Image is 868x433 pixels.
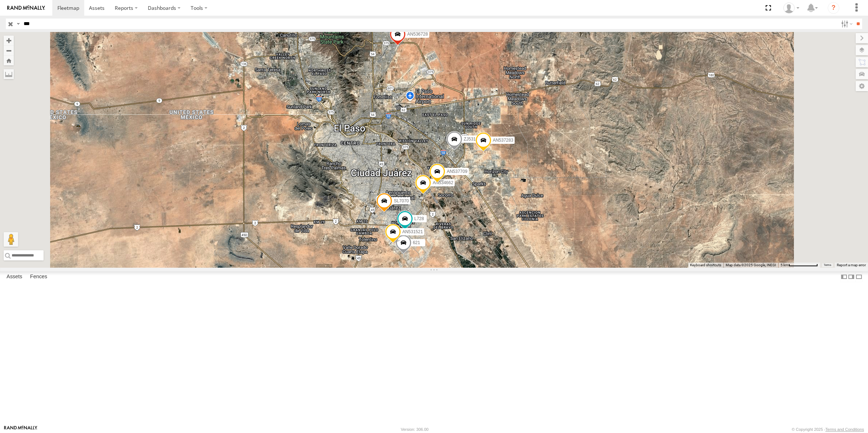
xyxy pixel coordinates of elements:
[840,271,848,282] label: Dock Summary Table to the Left
[7,5,45,11] img: rand-logo.svg
[3,272,26,282] label: Assets
[690,263,721,268] button: Keyboard shortcuts
[726,263,776,267] span: Map data ©2025 Google, INEGI
[15,19,21,29] label: Search Query
[778,263,820,268] button: Map Scale: 5 km per 77 pixels
[493,138,514,143] span: AN537283
[837,263,866,267] a: Report a map error
[4,232,18,247] button: Drag Pegman onto the map to open Street View
[4,45,14,56] button: Zoom out
[824,264,831,267] a: Terms (opens in new tab)
[4,69,14,79] label: Measure
[413,240,420,245] span: 621
[838,19,854,29] label: Search Filter Options
[4,36,14,45] button: Zoom in
[780,263,788,267] span: 5 km
[855,271,863,282] label: Hide Summary Table
[447,169,467,174] span: AN537709
[4,56,14,65] button: Zoom Home
[792,427,864,432] div: © Copyright 2025 -
[433,180,453,185] span: AN534662
[781,3,802,13] div: Roberto Garcia
[464,136,483,141] span: ZJ531778
[414,216,424,221] span: L728
[394,198,409,203] span: SL7070
[828,2,839,14] i: ?
[407,31,428,36] span: AN536728
[856,81,868,91] label: Map Settings
[848,271,855,282] label: Dock Summary Table to the Right
[401,427,429,432] div: Version: 306.00
[27,272,51,282] label: Fences
[402,229,423,234] span: AN531521
[4,426,37,433] a: Visit our Website
[826,427,864,432] a: Terms and Conditions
